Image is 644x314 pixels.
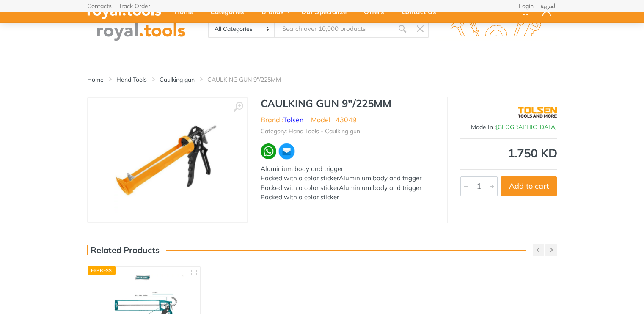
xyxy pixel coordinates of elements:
[88,266,116,275] div: Express
[501,176,557,196] button: Add to cart
[460,147,557,159] div: 1.750 KD
[519,3,534,9] a: Login
[261,97,434,110] h1: CAULKING GUN 9"/225MM
[261,164,434,202] div: Aluminium body and trigger Packed with a color stickerAluminium body and trigger Packed with a co...
[496,123,557,131] span: [GEOGRAPHIC_DATA]
[283,116,303,124] a: Tolsen
[118,3,150,9] a: Track Order
[435,17,557,41] img: royal.tools Logo
[87,75,557,84] nav: breadcrumb
[80,17,202,41] img: royal.tools Logo
[261,127,360,136] li: Category: Hand Tools - Caulking gun
[207,75,294,84] li: CAULKING GUN 9"/225MM
[160,75,195,84] a: Caulking gun
[275,20,394,38] input: Site search
[311,115,357,125] li: Model : 43049
[460,123,557,132] div: Made In :
[209,21,275,37] select: Category
[278,143,295,160] img: ma.webp
[261,143,276,159] img: wa.webp
[87,3,112,9] a: Contacts
[518,102,557,123] img: Tolsen
[540,3,557,9] a: العربية
[87,245,160,255] h3: Related Products
[261,115,303,125] li: Brand :
[116,75,147,84] a: Hand Tools
[114,107,221,213] img: Royal Tools - CAULKING GUN 9
[87,75,104,84] a: Home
